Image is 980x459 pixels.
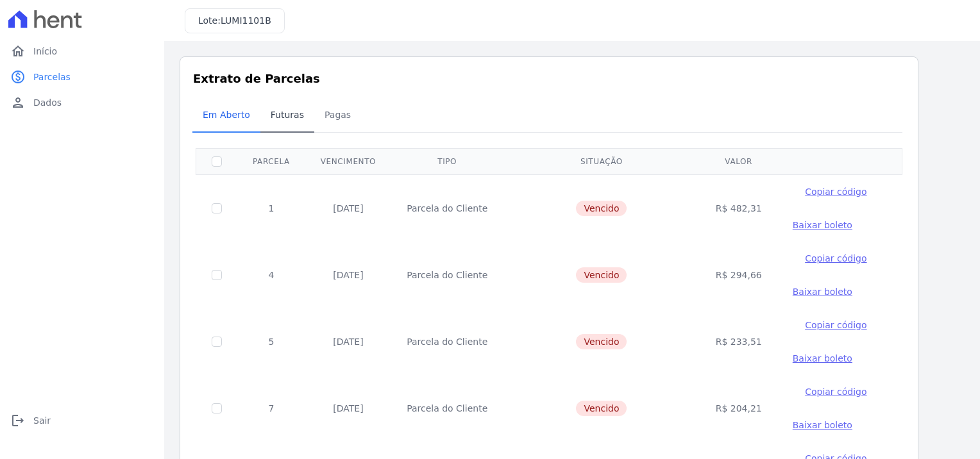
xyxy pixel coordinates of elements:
[805,320,866,330] span: Copiar código
[263,102,312,128] span: Futuras
[576,201,627,216] span: Vencido
[237,174,305,242] td: 1
[192,99,260,133] a: Em Aberto
[503,148,700,174] th: Situação
[793,287,852,297] span: Baixar boleto
[198,14,271,28] h3: Lote:
[793,419,852,431] a: Baixar boleto
[391,308,503,375] td: Parcela do Cliente
[805,253,866,263] span: Copiar código
[5,90,159,115] a: personDados
[793,285,852,298] a: Baixar boleto
[221,15,271,26] span: LUMI1101B
[237,375,305,442] td: 7
[793,185,879,198] button: Copiar código
[700,308,777,375] td: R$ 233,51
[793,353,852,363] span: Baixar boleto
[793,352,852,365] a: Baixar boleto
[237,148,305,174] th: Parcela
[33,414,51,427] span: Sair
[391,148,503,174] th: Tipo
[10,69,26,85] i: paid
[305,148,391,174] th: Vencimento
[700,375,777,442] td: R$ 204,21
[793,385,879,398] button: Copiar código
[793,219,852,231] a: Baixar boleto
[805,187,866,197] span: Copiar código
[237,242,305,308] td: 4
[700,242,777,308] td: R$ 294,66
[305,375,391,442] td: [DATE]
[195,102,258,128] span: Em Aberto
[193,70,905,87] h3: Extrato de Parcelas
[317,102,359,128] span: Pagas
[793,220,852,230] span: Baixar boleto
[391,375,503,442] td: Parcela do Cliente
[793,252,879,265] button: Copiar código
[305,308,391,375] td: [DATE]
[10,44,26,59] i: home
[33,45,57,58] span: Início
[314,99,361,133] a: Pagas
[5,408,159,433] a: logoutSair
[33,71,71,83] span: Parcelas
[793,420,852,430] span: Baixar boleto
[576,401,627,416] span: Vencido
[305,242,391,308] td: [DATE]
[391,174,503,242] td: Parcela do Cliente
[700,148,777,174] th: Valor
[576,267,627,283] span: Vencido
[793,319,879,331] button: Copiar código
[10,95,26,110] i: person
[305,174,391,242] td: [DATE]
[391,242,503,308] td: Parcela do Cliente
[33,96,62,109] span: Dados
[237,308,305,375] td: 5
[700,174,777,242] td: R$ 482,31
[260,99,314,133] a: Futuras
[805,387,866,397] span: Copiar código
[10,413,26,428] i: logout
[5,38,159,64] a: homeInício
[576,334,627,349] span: Vencido
[5,64,159,90] a: paidParcelas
